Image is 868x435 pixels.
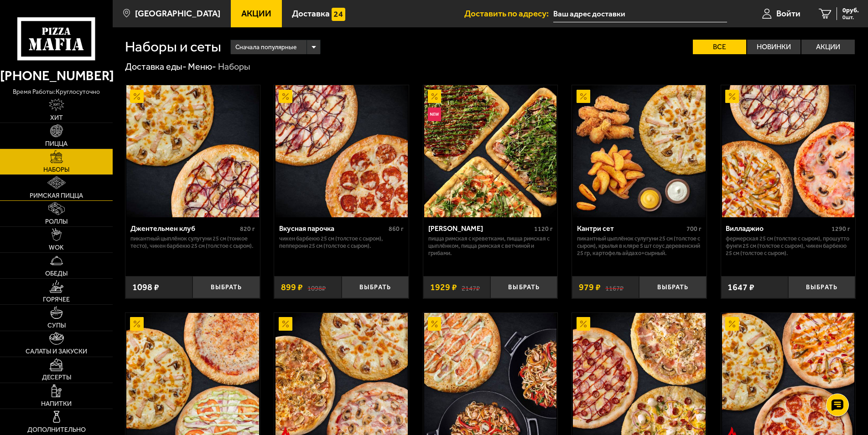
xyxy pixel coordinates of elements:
[572,85,707,217] a: АкционныйКантри сет
[726,235,850,257] p: Фермерская 25 см (толстое с сыром), Прошутто Фунги 25 см (толстое с сыром), Чикен Барбекю 25 см (...
[275,85,408,217] img: Вкусная парочка
[279,224,386,233] div: Вкусная парочка
[842,15,859,20] span: 0 шт.
[428,90,442,103] img: Акционный
[579,283,601,292] span: 979 ₽
[43,167,69,173] span: Наборы
[26,348,87,355] span: Салаты и закуски
[42,374,71,381] span: Десерты
[192,276,260,298] button: Выбрать
[842,7,859,14] span: 0 руб.
[281,283,303,292] span: 899 ₽
[125,85,260,217] a: АкционныйДжентельмен клуб
[534,225,553,233] span: 1120 г
[218,61,250,73] div: Наборы
[279,235,404,250] p: Чикен Барбекю 25 см (толстое с сыром), Пепперони 25 см (толстое с сыром).
[721,85,856,217] a: АкционныйВилладжио
[389,225,404,233] span: 860 г
[462,283,480,292] s: 2147 ₽
[788,276,855,298] button: Выбрать
[43,297,70,303] span: Горячее
[725,90,739,103] img: Акционный
[130,317,144,331] img: Акционный
[573,85,705,217] img: Кантри сет
[722,85,854,217] img: Вилладжио
[577,235,702,257] p: Пикантный цыплёнок сулугуни 25 см (толстое с сыром), крылья в кляре 5 шт соус деревенский 25 гр, ...
[801,40,855,54] label: Акции
[241,9,271,18] span: Акции
[577,317,590,331] img: Акционный
[428,224,532,233] div: [PERSON_NAME]
[332,8,345,21] img: 15daf4d41897b9f0e9f617042186c801.svg
[553,5,727,22] input: Ваш адрес доставки
[726,224,829,233] div: Вилладжио
[577,90,590,103] img: Акционный
[49,245,64,251] span: WOK
[342,276,409,298] button: Выбрать
[235,39,296,56] span: Сначала популярные
[125,40,221,54] h1: Наборы и сеты
[130,224,238,233] div: Джентельмен клуб
[132,283,159,292] span: 1098 ₽
[130,90,144,103] img: Акционный
[693,40,746,54] label: Все
[45,271,68,277] span: Обеды
[279,90,292,103] img: Акционный
[30,193,83,199] span: Римская пицца
[45,219,68,225] span: Роллы
[307,283,326,292] s: 1098 ₽
[747,40,800,54] label: Новинки
[135,9,220,18] span: [GEOGRAPHIC_DATA]
[45,141,68,147] span: Пицца
[428,107,442,121] img: Новинка
[605,283,624,292] s: 1167 ₽
[577,224,684,233] div: Кантри сет
[464,9,553,18] span: Доставить по адресу:
[490,276,557,298] button: Выбрать
[725,317,739,331] img: Акционный
[430,283,457,292] span: 1929 ₽
[428,235,553,257] p: Пицца Римская с креветками, Пицца Римская с цыплёнком, Пицца Римская с ветчиной и грибами.
[27,427,86,433] span: Дополнительно
[292,9,330,18] span: Доставка
[274,85,409,217] a: АкционныйВкусная парочка
[428,317,442,331] img: Акционный
[776,9,800,18] span: Войти
[41,401,72,407] span: Напитки
[639,276,706,298] button: Выбрать
[423,85,558,217] a: АкционныйНовинкаМама Миа
[832,225,850,233] span: 1290 г
[728,283,754,292] span: 1647 ₽
[686,225,702,233] span: 700 г
[125,61,187,72] a: Доставка еды-
[47,322,66,329] span: Супы
[126,85,259,217] img: Джентельмен клуб
[130,235,255,250] p: Пикантный цыплёнок сулугуни 25 см (тонкое тесто), Чикен Барбекю 25 см (толстое с сыром).
[188,61,216,72] a: Меню-
[424,85,556,217] img: Мама Миа
[279,317,292,331] img: Акционный
[50,115,63,121] span: Хит
[240,225,255,233] span: 820 г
